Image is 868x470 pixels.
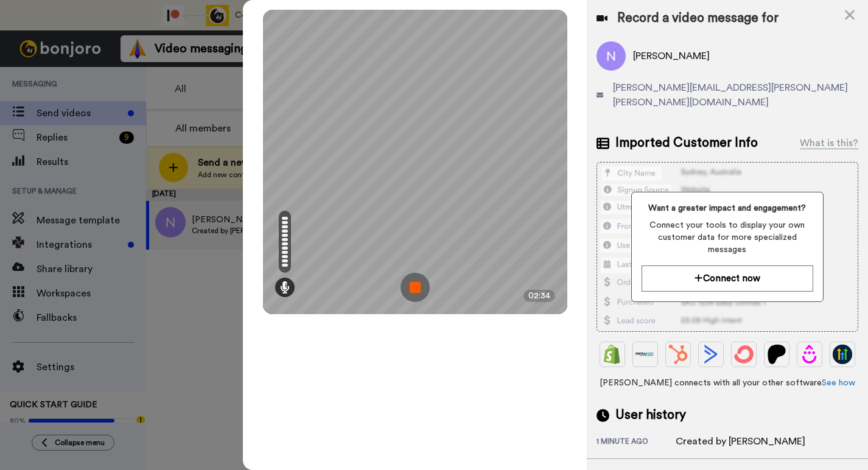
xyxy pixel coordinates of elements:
span: [PERSON_NAME] connects with all your other software [597,377,858,389]
img: GoHighLevel [833,345,852,364]
img: ActiveCampaign [701,345,721,364]
img: Profile image for Amy [27,35,47,55]
img: Patreon [767,345,786,364]
div: 1 minute ago [597,437,676,449]
img: Shopify [603,345,622,364]
div: 02:34 [523,290,555,302]
span: Imported Customer Info [615,134,758,152]
p: Message from Amy, sent 10w ago [53,46,184,57]
p: Hi Filly, We hope you and your customers have been having a great time with [PERSON_NAME] so far.... [53,33,184,46]
img: ConvertKit [734,345,754,364]
span: User history [615,406,686,424]
span: Connect your tools to display your own customer data for more specialized messages [642,219,814,256]
a: See how [822,379,855,387]
button: Connect now [642,265,814,292]
img: ic_record_stop.svg [401,273,430,302]
div: message notification from Amy, 10w ago. Hi Filly, We hope you and your customers have been having... [18,24,225,66]
img: Hubspot [668,345,688,364]
img: Ontraport [635,345,655,364]
div: Created by [PERSON_NAME] [676,434,805,449]
span: Want a greater impact and engagement? [642,202,814,214]
div: What is this? [800,136,858,150]
img: Drip [800,345,819,364]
